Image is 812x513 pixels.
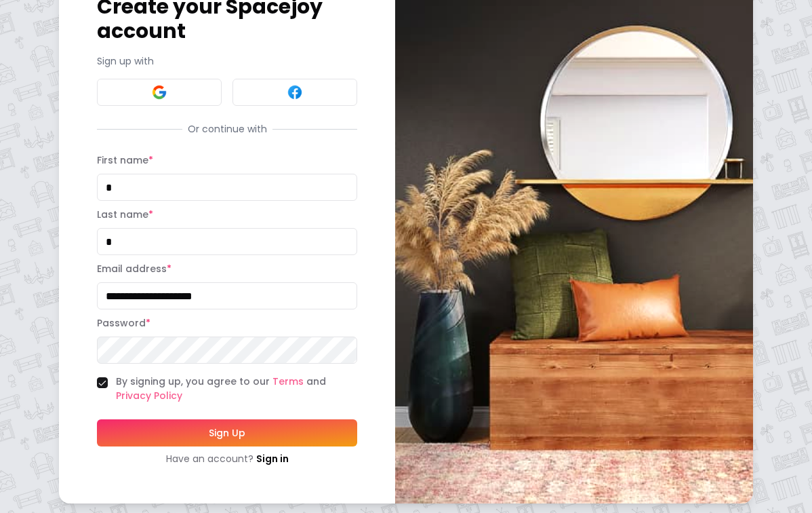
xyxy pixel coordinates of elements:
[97,208,153,221] label: Last name
[272,375,304,388] a: Terms
[97,54,357,68] p: Sign up with
[116,375,357,403] label: By signing up, you agree to our and
[97,262,171,275] label: Email address
[287,84,303,100] img: Facebook signin
[182,122,272,136] span: Or continue with
[256,452,289,465] a: Sign in
[97,316,150,330] label: Password
[97,153,153,167] label: First name
[97,452,357,465] div: Have an account?
[116,389,182,402] a: Privacy Policy
[151,84,167,100] img: Google signin
[97,419,357,446] button: Sign Up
